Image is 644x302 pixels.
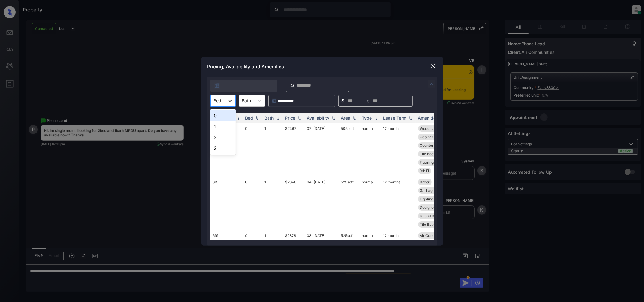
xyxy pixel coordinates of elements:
[307,115,330,120] div: Availability
[305,123,339,176] td: 07' [DATE]
[362,115,372,120] div: Type
[283,176,305,230] td: $2348
[210,121,236,132] div: 1
[262,123,283,176] td: 1
[420,152,447,156] span: Tile Backsplash
[330,116,336,120] img: sorting
[383,115,407,120] div: Lease Term
[420,197,450,201] span: Lighting LED 20...
[381,176,416,230] td: 12 months
[210,110,236,121] div: 0
[342,97,344,104] span: $
[420,135,450,139] span: Cabinet Accent ...
[210,176,243,230] td: 319
[339,176,360,230] td: 525 sqft
[381,123,416,176] td: 12 months
[351,116,357,120] img: sorting
[420,188,451,193] span: Garbage disposa...
[407,116,413,120] img: sorting
[420,160,450,165] span: Flooring Wood 2...
[305,176,339,230] td: 04' [DATE]
[243,176,262,230] td: 0
[290,83,295,88] img: icon-zuma
[373,116,379,120] img: sorting
[214,83,220,89] img: icon-zuma
[420,143,451,148] span: Countertops Gra...
[418,115,438,120] div: Amenities
[235,116,241,120] img: sorting
[265,115,274,120] div: Bath
[381,230,416,292] td: 12 months
[283,123,305,176] td: $2467
[339,123,360,176] td: 505 sqft
[366,97,370,104] span: to
[262,230,283,292] td: 1
[254,116,260,120] img: sorting
[243,123,262,176] td: 0
[430,63,436,69] img: close
[201,57,443,77] div: Pricing, Availability and Amenities
[360,123,381,176] td: normal
[420,126,452,131] span: Wood Laminate F...
[420,169,429,173] span: 9th Fl
[420,205,452,210] span: Designer Pendan...
[428,80,435,88] img: icon-zuma
[420,214,447,218] span: NEGATIVE View
[420,233,448,238] span: Air Conditionin...
[360,176,381,230] td: normal
[262,176,283,230] td: 1
[210,230,243,292] td: 619
[420,222,444,227] span: Tile Bathroom
[305,230,339,292] td: 03' [DATE]
[210,143,236,154] div: 3
[339,230,360,292] td: 525 sqft
[296,116,302,120] img: sorting
[274,116,280,120] img: sorting
[285,115,296,120] div: Price
[243,230,262,292] td: 0
[420,180,430,184] span: Dryer
[360,230,381,292] td: normal
[245,115,253,120] div: Bed
[341,115,351,120] div: Area
[210,132,236,143] div: 2
[283,230,305,292] td: $2378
